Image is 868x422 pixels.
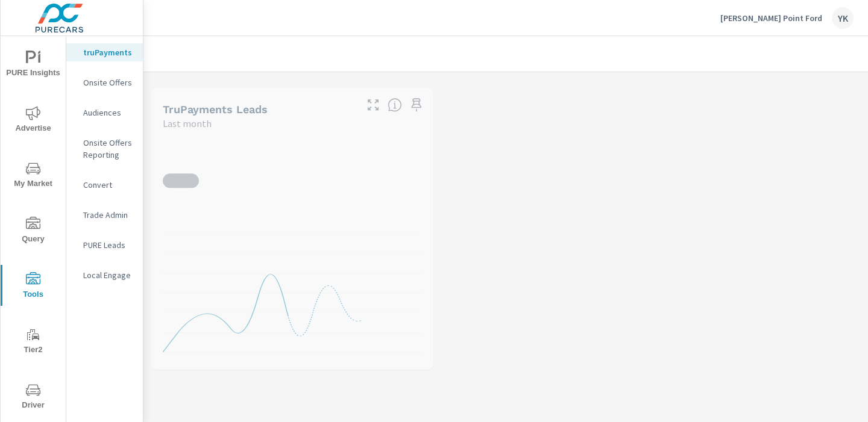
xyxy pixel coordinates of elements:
[163,103,268,116] h5: truPayments Leads
[4,327,62,357] span: Tier2
[363,95,383,114] button: Make Fullscreen
[66,266,143,284] div: Local Engage
[66,73,143,92] div: Onsite Offers
[66,176,143,194] div: Convert
[66,206,143,224] div: Trade Admin
[720,13,822,23] p: [PERSON_NAME] Point Ford
[83,179,133,191] p: Convert
[66,134,143,164] div: Onsite Offers Reporting
[83,46,133,58] p: truPayments
[4,51,62,80] span: PURE Insights
[83,107,133,119] p: Audiences
[83,209,133,221] p: Trade Admin
[388,98,402,112] span: The number of truPayments leads.
[66,43,143,61] div: truPayments
[83,269,133,281] p: Local Engage
[832,7,854,29] div: YK
[4,106,62,135] span: Advertise
[83,137,133,161] p: Onsite Offers Reporting
[4,217,62,246] span: Query
[4,161,62,191] span: My Market
[66,236,143,254] div: PURE Leads
[83,239,133,251] p: PURE Leads
[4,272,62,302] span: Tools
[4,383,62,412] span: Driver
[407,95,426,114] span: Save this to your personalized report
[163,116,212,131] p: Last month
[83,76,133,88] p: Onsite Offers
[66,104,143,122] div: Audiences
